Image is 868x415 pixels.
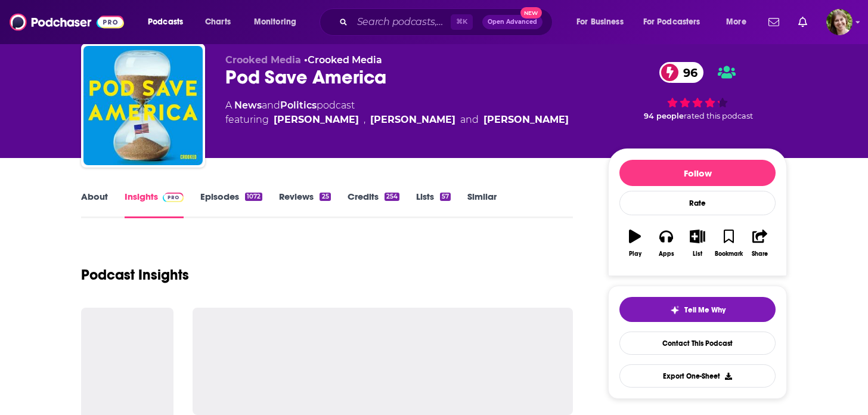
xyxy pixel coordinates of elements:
button: Show profile menu [826,9,852,35]
a: Politics [280,100,317,111]
span: More [726,14,746,30]
a: [PERSON_NAME] [274,113,359,127]
button: tell me why sparkleTell Me Why [619,297,776,322]
div: 96 94 peoplerated this podcast [608,54,787,128]
span: For Podcasters [643,14,700,30]
button: Bookmark [713,222,744,265]
span: featuring [225,113,569,127]
span: Monitoring [254,14,296,30]
a: Lists57 [416,191,451,218]
span: , [364,113,365,127]
img: Podchaser - Follow, Share and Rate Podcasts [10,11,124,33]
span: Open Advanced [488,19,537,25]
div: List [693,250,702,258]
img: User Profile [826,9,852,35]
div: A podcast [225,98,569,127]
button: Play [619,222,650,265]
a: [PERSON_NAME] [370,113,455,127]
span: rated this podcast [684,112,753,120]
span: Logged in as bellagibb [826,9,852,35]
a: Show notifications dropdown [793,12,812,32]
span: • [304,54,382,66]
span: Crooked Media [225,54,301,66]
button: open menu [635,13,718,32]
a: News [234,100,262,111]
div: Share [752,250,768,258]
span: 94 people [644,112,684,120]
button: open menu [568,13,638,32]
button: List [682,222,713,265]
input: Search podcasts, credits, & more... [352,13,451,32]
img: Podchaser Pro [163,193,184,202]
div: Search podcasts, credits, & more... [331,8,564,36]
div: 254 [385,193,399,201]
a: Show notifications dropdown [764,12,784,32]
span: 96 [671,62,703,83]
button: open menu [139,13,199,32]
span: Podcasts [148,14,183,30]
div: Bookmark [715,250,743,258]
div: 1072 [245,193,262,201]
a: 96 [659,62,703,83]
span: Tell Me Why [684,305,726,315]
a: Similar [467,191,497,218]
button: Share [745,222,776,265]
div: 57 [440,193,451,201]
a: InsightsPodchaser Pro [125,191,184,218]
button: open menu [718,13,761,32]
button: Export One-Sheet [619,364,776,388]
div: 25 [320,193,330,201]
span: New [520,7,542,18]
a: Credits254 [348,191,399,218]
span: and [262,100,280,111]
a: Contact This Podcast [619,332,776,355]
div: Rate [619,191,776,215]
h1: Podcast Insights [81,266,189,284]
span: Charts [205,14,231,30]
button: Apps [650,222,681,265]
span: and [460,113,479,127]
a: About [81,191,108,218]
a: [PERSON_NAME] [483,113,569,127]
div: Apps [659,250,674,258]
button: Follow [619,160,776,186]
span: ⌘ K [451,14,473,30]
a: Reviews25 [279,191,330,218]
a: Crooked Media [308,54,382,66]
img: Pod Save America [83,46,203,165]
a: Charts [197,13,238,32]
button: open menu [246,13,312,32]
button: Open AdvancedNew [482,15,542,29]
img: tell me why sparkle [670,305,680,315]
div: Play [629,250,641,258]
span: For Business [576,14,624,30]
a: Episodes1072 [200,191,262,218]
